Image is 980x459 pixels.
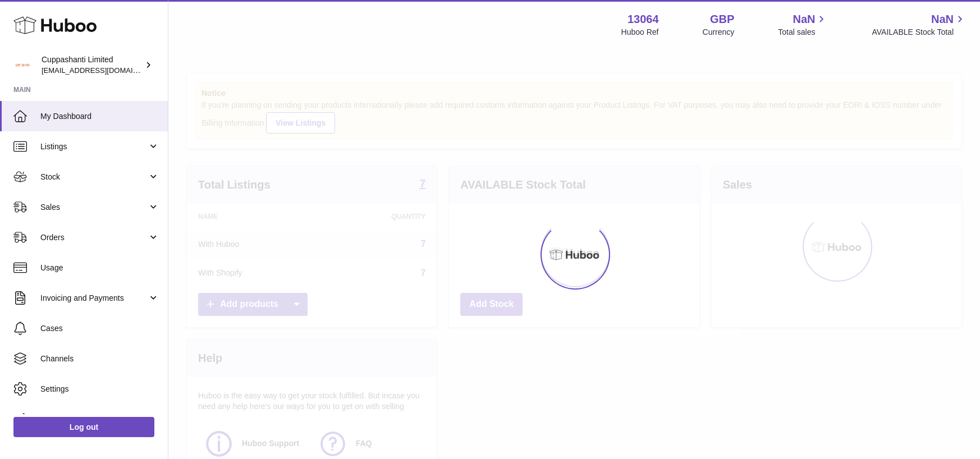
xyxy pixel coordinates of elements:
[872,27,967,38] span: AVAILABLE Stock Total
[40,172,148,182] span: Stock
[40,141,148,152] span: Listings
[40,263,159,273] span: Usage
[628,12,659,27] strong: 13064
[40,384,159,394] span: Settings
[13,57,30,74] img: internalAdmin-13064@internal.huboo.com
[40,354,159,364] span: Channels
[40,202,148,213] span: Sales
[13,417,154,437] a: Log out
[40,232,148,243] span: Orders
[872,12,967,38] a: NaN AVAILABLE Stock Total
[710,12,734,27] strong: GBP
[793,12,815,27] span: NaN
[40,323,159,334] span: Cases
[40,293,148,304] span: Invoicing and Payments
[42,54,143,76] div: Cuppashanti Limited
[931,12,954,27] span: NaN
[778,27,828,38] span: Total sales
[40,414,159,425] span: Returns
[42,66,165,75] span: [EMAIL_ADDRESS][DOMAIN_NAME]
[621,27,659,38] div: Huboo Ref
[703,27,735,38] div: Currency
[778,12,828,38] a: NaN Total sales
[40,111,159,122] span: My Dashboard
